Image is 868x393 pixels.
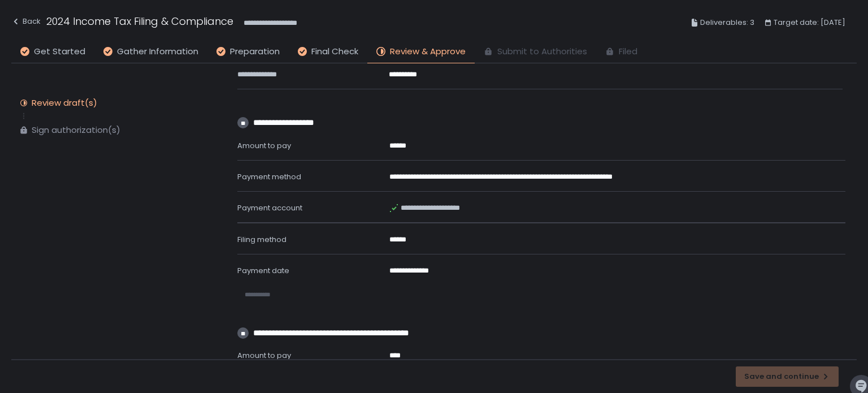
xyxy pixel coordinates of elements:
[46,14,233,29] h1: 2024 Income Tax Filing & Compliance
[237,171,301,182] span: Payment method
[311,45,358,58] span: Final Check
[117,45,198,58] span: Gather Information
[237,202,302,213] span: Payment account
[497,45,587,58] span: Submit to Authorities
[237,140,291,151] span: Amount to pay
[11,15,41,28] div: Back
[32,124,120,136] div: Sign authorization(s)
[774,16,845,29] span: Target date: [DATE]
[237,265,289,276] span: Payment date
[237,234,287,245] span: Filing method
[32,97,97,109] div: Review draft(s)
[34,45,85,58] span: Get Started
[11,14,41,32] button: Back
[237,350,291,361] span: Amount to pay
[619,45,637,58] span: Filed
[700,16,754,29] span: Deliverables: 3
[230,45,280,58] span: Preparation
[390,45,466,58] span: Review & Approve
